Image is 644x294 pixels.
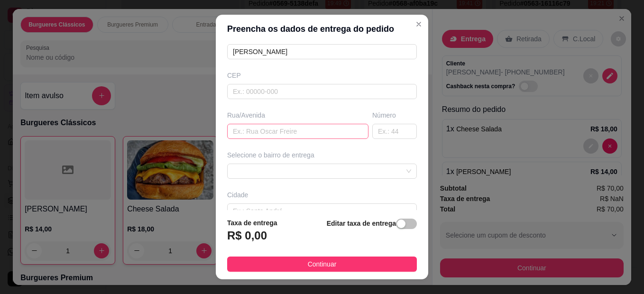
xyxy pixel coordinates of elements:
[411,17,426,32] button: Close
[227,257,417,272] button: Continuar
[227,219,277,227] strong: Taxa de entrega
[227,84,417,99] input: Ex.: 00000-000
[227,228,267,243] h3: R$ 0,00
[227,124,368,139] input: Ex.: Rua Oscar Freire
[216,15,428,43] header: Preencha os dados de entrega do pedido
[227,110,368,120] div: Rua/Avenida
[227,44,417,59] input: Ex.: João da Silva
[227,150,417,160] div: Selecione o bairro de entrega
[372,124,417,139] input: Ex.: 44
[227,71,417,80] div: CEP
[227,203,417,219] input: Ex.: Santo André
[372,110,417,120] div: Número
[327,220,396,227] strong: Editar taxa de entrega
[308,259,337,269] span: Continuar
[227,190,417,200] div: Cidade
